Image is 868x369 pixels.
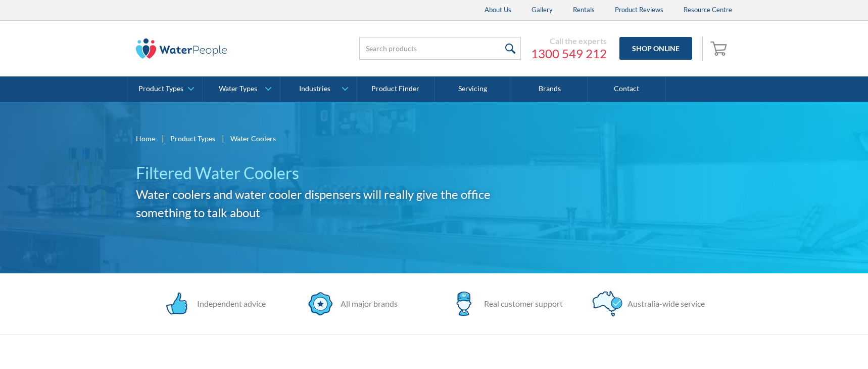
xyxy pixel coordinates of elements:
[126,76,203,102] a: Product Types
[531,36,607,46] div: Call the experts
[203,76,279,102] a: Water Types
[588,76,665,102] a: Contact
[219,85,257,93] div: Water Types
[359,37,521,60] input: Search products
[220,132,225,144] div: |
[335,298,398,310] div: All major brands
[357,76,434,102] a: Product Finder
[708,36,732,61] a: Open cart
[619,37,692,60] a: Shop Online
[479,298,563,310] div: Real customer support
[160,132,165,144] div: |
[622,298,705,310] div: Australia-wide service
[299,85,330,93] div: Industries
[136,133,155,144] a: Home
[280,76,357,102] a: Industries
[230,133,276,144] div: Water Coolers
[136,185,524,222] h2: Water coolers and water cooler dispensers will really give the office something to talk about
[511,76,588,102] a: Brands
[136,161,524,185] h1: Filtered Water Coolers
[710,40,730,56] img: shopping cart
[138,85,183,93] div: Product Types
[136,38,227,59] img: The Water People
[170,133,215,144] a: Product Types
[531,46,607,61] a: 1300 549 212
[435,76,511,102] a: Servicing
[192,298,266,310] div: Independent advice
